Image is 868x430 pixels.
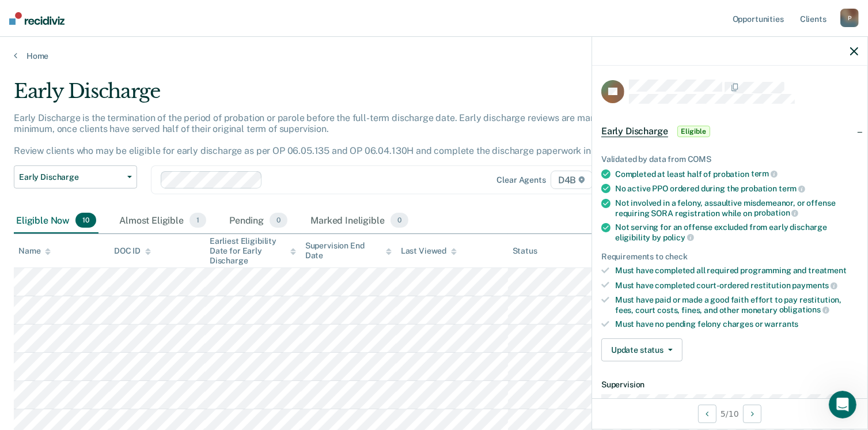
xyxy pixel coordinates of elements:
[615,266,858,276] div: Must have completed all required programming and
[19,172,123,182] span: Early Discharge
[14,208,98,233] div: Eligible Now
[765,319,799,329] span: warrants
[497,175,546,185] div: Clear agents
[305,241,392,261] div: Supervision End Date
[615,183,858,194] div: No active PPO ordered during the probation
[75,213,96,228] span: 10
[551,171,593,189] span: D4B
[18,246,51,256] div: Name
[117,208,209,233] div: Almost Eligible
[601,126,668,137] span: Early Discharge
[698,405,717,423] button: Previous Opportunity
[391,213,408,228] span: 0
[14,80,665,112] div: Early Discharge
[840,9,859,27] div: P
[592,113,867,150] div: Early DischargeEligible
[210,236,296,265] div: Earliest Eligibility Date for Early Discharge
[754,208,799,217] span: probation
[513,246,537,256] div: Status
[751,169,778,178] span: term
[601,380,858,390] dt: Supervision
[808,266,847,275] span: treatment
[114,246,151,256] div: DOC ID
[615,280,858,291] div: Must have completed court-ordered restitution
[308,208,411,233] div: Marked Ineligible
[663,233,694,242] span: policy
[615,295,858,315] div: Must have paid or made a good faith effort to pay restitution, fees, court costs, fines, and othe...
[270,213,287,228] span: 0
[779,184,805,193] span: term
[401,246,457,256] div: Last Viewed
[829,391,856,418] iframe: Intercom live chat
[615,222,858,242] div: Not serving for an offense excluded from early discharge eligibility by
[615,169,858,179] div: Completed at least half of probation
[601,154,858,164] div: Validated by data from COMS
[14,51,854,61] a: Home
[189,213,206,228] span: 1
[615,198,858,218] div: Not involved in a felony, assaultive misdemeanor, or offense requiring SORA registration while on
[779,305,829,314] span: obligations
[601,338,683,361] button: Update status
[592,398,867,429] div: 5 / 10
[9,12,65,25] img: Recidiviz
[793,281,838,290] span: payments
[14,112,633,157] p: Early Discharge is the termination of the period of probation or parole before the full-term disc...
[677,126,710,137] span: Eligible
[615,319,858,329] div: Must have no pending felony charges or
[743,405,761,423] button: Next Opportunity
[227,208,290,233] div: Pending
[601,252,858,262] div: Requirements to check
